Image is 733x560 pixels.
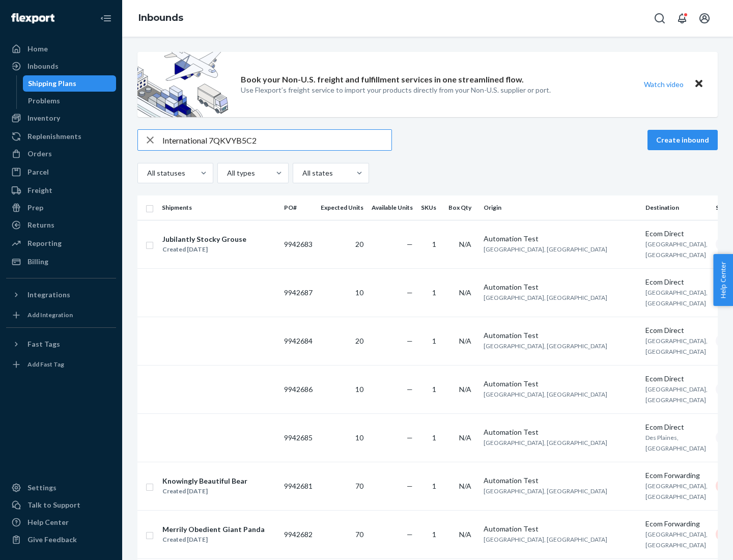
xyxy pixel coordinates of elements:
div: Jubilantly Stocky Grouse [162,234,246,244]
td: 9942685 [280,413,317,462]
span: — [407,482,413,490]
span: N/A [459,530,471,539]
a: Problems [23,93,117,109]
span: N/A [459,385,471,394]
div: Merrily Obedient Giant Panda [162,524,265,535]
button: Open notifications [672,8,692,29]
div: Ecom Direct [645,325,708,335]
div: Returns [27,220,54,230]
div: Automation Test [484,427,637,437]
button: Give Feedback [6,531,116,548]
span: — [407,337,413,345]
th: Expected Units [317,195,368,220]
th: Box Qty [444,195,480,220]
a: Orders [6,146,116,162]
span: 1 [432,385,436,394]
div: Billing [27,257,48,267]
a: Inbounds [138,12,183,23]
span: [GEOGRAPHIC_DATA], [GEOGRAPHIC_DATA] [645,240,708,259]
span: 10 [355,288,363,297]
a: Add Integration [6,307,116,323]
span: — [407,530,413,539]
input: Search inbounds by name, destination, msku... [162,130,391,150]
button: Help Center [713,254,733,306]
span: — [407,240,413,248]
span: [GEOGRAPHIC_DATA], [GEOGRAPHIC_DATA] [484,390,607,398]
td: 9942684 [280,317,317,365]
span: N/A [459,433,471,442]
div: Ecom Direct [645,277,708,287]
div: Problems [28,96,60,106]
div: Ecom Direct [645,374,708,384]
input: All statuses [146,168,147,178]
span: 70 [355,482,363,490]
th: Available Units [368,195,417,220]
span: [GEOGRAPHIC_DATA], [GEOGRAPHIC_DATA] [484,536,607,543]
div: Parcel [27,167,49,177]
img: Flexport logo [11,13,54,23]
div: Reporting [27,238,62,248]
div: Ecom Direct [645,229,708,239]
span: [GEOGRAPHIC_DATA], [GEOGRAPHIC_DATA] [484,294,607,301]
span: [GEOGRAPHIC_DATA], [GEOGRAPHIC_DATA] [645,337,708,355]
button: Close Navigation [96,8,116,29]
a: Talk to Support [6,497,116,513]
span: 70 [355,530,363,539]
div: Ecom Forwarding [645,470,708,481]
div: Replenishments [27,131,81,142]
div: Settings [27,483,57,493]
td: 9942681 [280,462,317,510]
div: Inventory [27,113,60,123]
div: Automation Test [484,330,637,341]
p: Use Flexport’s freight service to import your products directly from your Non-U.S. supplier or port. [241,85,551,95]
a: Inventory [6,110,116,126]
button: Fast Tags [6,336,116,352]
span: 10 [355,433,363,442]
div: Fast Tags [27,339,60,349]
div: Automation Test [484,234,637,244]
span: 20 [355,240,363,248]
span: [GEOGRAPHIC_DATA], [GEOGRAPHIC_DATA] [645,385,708,404]
span: [GEOGRAPHIC_DATA], [GEOGRAPHIC_DATA] [484,245,607,253]
div: Created [DATE] [162,535,265,545]
div: Add Integration [27,311,73,319]
div: Automation Test [484,282,637,292]
a: Returns [6,217,116,233]
td: 9942687 [280,268,317,317]
span: 20 [355,337,363,345]
div: Freight [27,185,52,195]
button: Open Search Box [650,8,670,29]
div: Shipping Plans [28,78,76,89]
a: Billing [6,254,116,270]
span: [GEOGRAPHIC_DATA], [GEOGRAPHIC_DATA] [484,342,607,350]
div: Automation Test [484,379,637,389]
button: Create inbound [647,130,718,150]
div: Ecom Direct [645,422,708,432]
div: Automation Test [484,475,637,486]
a: Help Center [6,514,116,530]
span: 1 [432,433,436,442]
td: 9942682 [280,510,317,558]
th: Destination [641,195,712,220]
a: Prep [6,200,116,216]
a: Add Fast Tag [6,356,116,373]
span: [GEOGRAPHIC_DATA], [GEOGRAPHIC_DATA] [645,289,708,307]
span: — [407,433,413,442]
span: — [407,288,413,297]
span: Des Plaines, [GEOGRAPHIC_DATA] [645,434,706,452]
button: Watch video [637,77,690,92]
a: Freight [6,182,116,199]
a: Home [6,41,116,57]
div: Integrations [27,290,70,300]
a: Parcel [6,164,116,180]
a: Inbounds [6,58,116,74]
span: 1 [432,482,436,490]
th: SKUs [417,195,444,220]
a: Shipping Plans [23,75,117,92]
th: PO# [280,195,317,220]
button: Close [692,77,706,92]
button: Integrations [6,287,116,303]
div: Created [DATE] [162,486,247,496]
span: 1 [432,530,436,539]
